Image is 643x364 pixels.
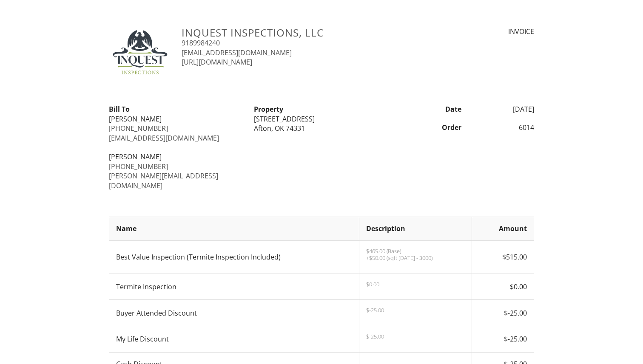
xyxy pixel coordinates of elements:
th: Description [359,217,472,240]
p: $465.00 (Base) +$50.00 (sqft [DATE] - 3000) [366,248,465,261]
div: INVOICE [435,27,534,36]
td: Best Value Inspection (Termite Inspection Included) [109,240,359,274]
p: $-25.00 [366,307,465,313]
strong: Property [254,104,283,114]
strong: Bill To [109,104,130,114]
th: Name [109,217,359,240]
div: 6014 [467,123,539,132]
a: 9189984240 [182,38,220,48]
img: data [109,27,171,76]
p: $0.00 [366,281,465,288]
td: $-25.00 [472,326,534,353]
td: My Life Discount [109,326,359,353]
a: [PHONE_NUMBER] [109,162,168,171]
td: $515.00 [472,240,534,274]
a: [EMAIL_ADDRESS][DOMAIN_NAME] [109,133,219,143]
div: Date [394,104,467,114]
div: [DATE] [467,104,539,114]
div: [PERSON_NAME] [109,114,244,124]
td: Buyer Attended Discount [109,300,359,326]
div: Order [394,123,467,132]
h3: Inquest Inspections, LLC [182,27,425,38]
a: [URL][DOMAIN_NAME] [182,57,252,67]
div: Afton, OK 74331 [254,124,389,133]
div: [PERSON_NAME] [109,152,244,161]
td: $-25.00 [472,300,534,326]
td: $0.00 [472,274,534,300]
a: [PHONE_NUMBER] [109,124,168,133]
div: [STREET_ADDRESS] [254,114,389,124]
a: [EMAIL_ADDRESS][DOMAIN_NAME] [182,48,292,57]
td: Termite Inspection [109,274,359,300]
th: Amount [472,217,534,240]
a: [PERSON_NAME][EMAIL_ADDRESS][DOMAIN_NAME] [109,171,218,190]
p: $-25.00 [366,333,465,340]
